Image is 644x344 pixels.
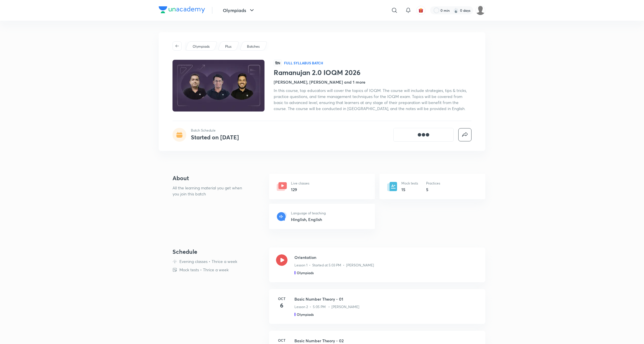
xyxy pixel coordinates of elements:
img: avatar [418,8,423,13]
h3: Basic Number Theory - 01 [294,296,478,302]
a: Company Logo [159,6,205,15]
a: Plus [224,44,233,49]
h3: Basic Number Theory - 02 [294,338,478,344]
h3: Orientation [294,254,478,260]
h4: [PERSON_NAME], [PERSON_NAME] and 1 more [274,79,365,85]
a: Olympiads [192,44,211,49]
p: Practices [426,181,440,186]
h6: Oct [276,296,287,301]
h6: 15 [401,187,418,193]
button: avatar [416,6,425,15]
img: Company Logo [159,6,205,13]
h4: Started on [DATE] [191,133,239,141]
h1: Ramanujan 2.0 IOQM 2026 [274,68,471,77]
h5: Olympiads [297,270,314,275]
p: Language of teaching [291,211,326,216]
a: OrientationLesson 1 • Started at 5:03 PM • [PERSON_NAME]Olympiads [269,247,485,289]
p: Evening classes • Thrice a week [179,258,237,264]
h4: 6 [276,301,287,310]
p: Plus [225,44,231,49]
p: Mock tests • Thrice a week [179,267,229,273]
img: streak [453,7,459,13]
h5: Olympiads [297,312,314,317]
p: Olympiads [193,44,210,49]
h6: 129 [291,187,309,193]
p: Mock tests [401,181,418,186]
button: Olympiads [219,5,259,16]
img: Thumbnail [172,59,265,112]
img: Suraj Tomar [476,5,485,15]
h4: About [172,174,251,182]
a: Oct6Basic Number Theory - 01Lesson 2 • 5:05 PM • [PERSON_NAME]Olympiads [269,289,485,331]
span: In this course, top educators will cover the topics of IOQM. The course will include strategies, ... [274,88,467,111]
p: Full Syllabus Batch [284,61,323,65]
h4: Schedule [172,247,264,256]
p: Lesson 1 • Started at 5:03 PM • [PERSON_NAME] [294,263,374,268]
p: Lesson 2 • 5:05 PM • [PERSON_NAME] [294,304,359,310]
a: Batches [246,44,261,49]
p: Batches [247,44,260,49]
h6: 5 [426,187,440,193]
p: Live classes [291,181,309,186]
h6: Hinglish, English [291,216,326,222]
h6: Oct [276,338,287,343]
span: हिN [274,60,282,66]
p: All the learning material you get when you join this batch [172,185,247,197]
p: Batch Schedule [191,128,239,133]
button: [object Object] [393,128,454,142]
